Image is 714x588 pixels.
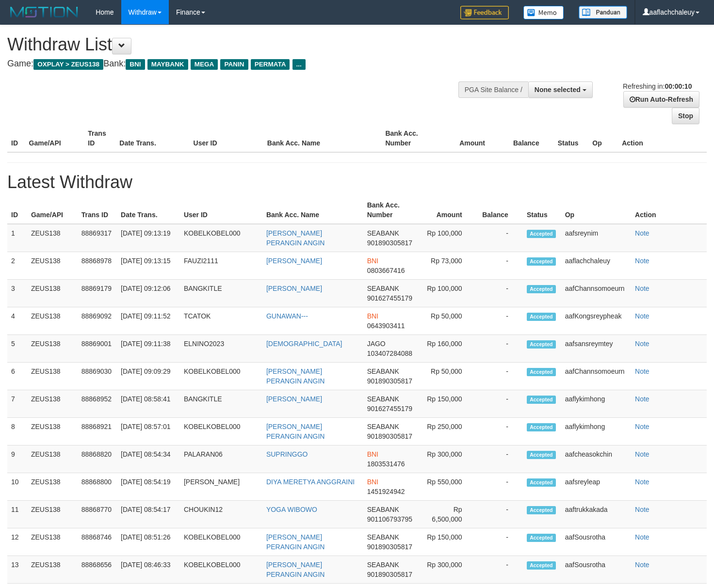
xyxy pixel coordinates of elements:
[266,506,317,513] a: YOGA WIBOWO
[418,307,476,335] td: Rp 50,000
[7,196,27,224] th: ID
[418,445,476,473] td: Rp 300,000
[367,432,412,440] span: 901890305817
[561,307,631,335] td: aafKongsreypheak
[527,313,556,321] span: Accepted
[635,395,649,403] a: Note
[191,59,218,70] span: MEGA
[263,125,382,152] th: Bank Acc. Name
[180,445,262,473] td: PALARAN06
[266,450,308,458] a: SUPRINGGO
[635,478,649,486] a: Note
[367,267,405,274] span: 0803667416
[440,125,500,152] th: Amount
[418,556,476,584] td: Rp 300,000
[78,418,117,445] td: 88868921
[588,125,618,152] th: Op
[477,556,523,584] td: -
[367,450,378,458] span: BNI
[367,478,378,486] span: BNI
[78,528,117,556] td: 88868746
[126,59,145,70] span: BNI
[477,473,523,501] td: -
[266,367,325,385] a: [PERSON_NAME] PERANGIN ANGIN
[635,312,649,320] a: Note
[78,335,117,363] td: 88869001
[25,125,84,152] th: Game/API
[180,418,262,445] td: KOBELKOBEL000
[117,418,180,445] td: [DATE] 08:57:01
[190,125,263,152] th: User ID
[635,450,649,458] a: Note
[367,533,399,541] span: SEABANK
[458,81,528,98] div: PGA Site Balance /
[635,423,649,430] a: Note
[367,515,412,523] span: 901106793795
[477,224,523,252] td: -
[117,445,180,473] td: [DATE] 08:54:34
[418,363,476,390] td: Rp 50,000
[78,280,117,307] td: 88869179
[367,395,399,403] span: SEABANK
[7,473,27,501] td: 10
[477,280,523,307] td: -
[7,556,27,584] td: 13
[7,35,466,54] h1: Withdraw List
[418,280,476,307] td: Rp 100,000
[527,451,556,459] span: Accepted
[7,335,27,363] td: 5
[527,285,556,293] span: Accepted
[477,196,523,224] th: Balance
[527,534,556,542] span: Accepted
[635,561,649,569] a: Note
[27,528,78,556] td: ZEUS138
[117,363,180,390] td: [DATE] 09:09:29
[631,196,707,224] th: Action
[27,473,78,501] td: ZEUS138
[477,445,523,473] td: -
[561,252,631,280] td: aaflachchaleuy
[527,396,556,404] span: Accepted
[635,506,649,513] a: Note
[266,257,322,265] a: [PERSON_NAME]
[7,418,27,445] td: 8
[7,224,27,252] td: 1
[367,543,412,551] span: 901890305817
[262,196,363,224] th: Bank Acc. Name
[78,445,117,473] td: 88868820
[78,501,117,528] td: 88868770
[561,445,631,473] td: aafcheasokchin
[527,340,556,349] span: Accepted
[635,257,649,265] a: Note
[561,196,631,224] th: Op
[251,59,290,70] span: PERMATA
[367,367,399,375] span: SEABANK
[561,473,631,501] td: aafsreyleap
[180,556,262,584] td: KOBELKOBEL000
[180,363,262,390] td: KOBELKOBEL000
[477,335,523,363] td: -
[381,125,440,152] th: Bank Acc. Number
[635,340,649,348] a: Note
[367,312,378,320] span: BNI
[7,363,27,390] td: 6
[635,285,649,292] a: Note
[623,82,692,90] span: Refreshing in:
[180,196,262,224] th: User ID
[477,501,523,528] td: -
[535,86,581,94] span: None selected
[27,252,78,280] td: ZEUS138
[78,252,117,280] td: 88868978
[33,59,103,70] span: OXPLAY > ZEUS138
[266,312,308,320] a: GUNAWAN---
[418,473,476,501] td: Rp 550,000
[266,423,325,440] a: [PERSON_NAME] PERANGIN ANGIN
[78,307,117,335] td: 88869092
[27,501,78,528] td: ZEUS138
[266,478,355,486] a: DIYA MERETYA ANGGRAINI
[527,561,556,570] span: Accepted
[418,418,476,445] td: Rp 250,000
[418,252,476,280] td: Rp 73,000
[528,81,593,98] button: None selected
[561,528,631,556] td: aafSousrotha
